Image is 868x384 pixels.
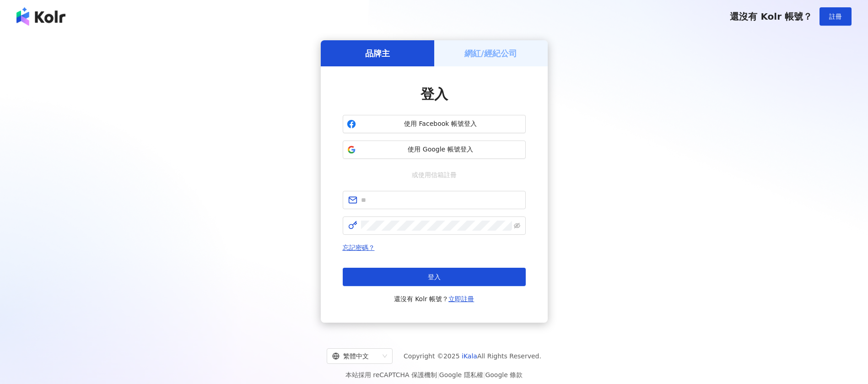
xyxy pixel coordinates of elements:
span: Copyright © 2025 All Rights Reserved. [404,351,541,362]
span: 或使用信箱註冊 [405,170,463,180]
span: 還沒有 Kolr 帳號？ [394,293,474,304]
button: 使用 Facebook 帳號登入 [343,115,526,133]
a: Google 條款 [485,371,523,379]
span: 註冊 [829,13,842,20]
span: eye-invisible [514,222,520,229]
span: | [483,371,485,379]
span: 還沒有 Kolr 帳號？ [730,11,812,22]
button: 登入 [343,268,526,286]
a: 忘記密碼？ [343,244,375,251]
a: iKala [462,352,477,360]
h5: 品牌主 [365,48,390,59]
span: | [437,371,439,379]
span: 登入 [421,86,448,102]
button: 使用 Google 帳號登入 [343,141,526,159]
a: 立即註冊 [448,295,474,303]
a: Google 隱私權 [439,371,483,379]
span: 本站採用 reCAPTCHA 保護機制 [345,369,523,380]
span: 登入 [428,273,441,281]
span: 使用 Google 帳號登入 [360,145,522,154]
button: 註冊 [819,7,852,26]
div: 繁體中文 [332,349,379,363]
h5: 網紅/經紀公司 [464,48,517,59]
span: 使用 Facebook 帳號登入 [360,119,522,129]
img: logo [16,7,65,26]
